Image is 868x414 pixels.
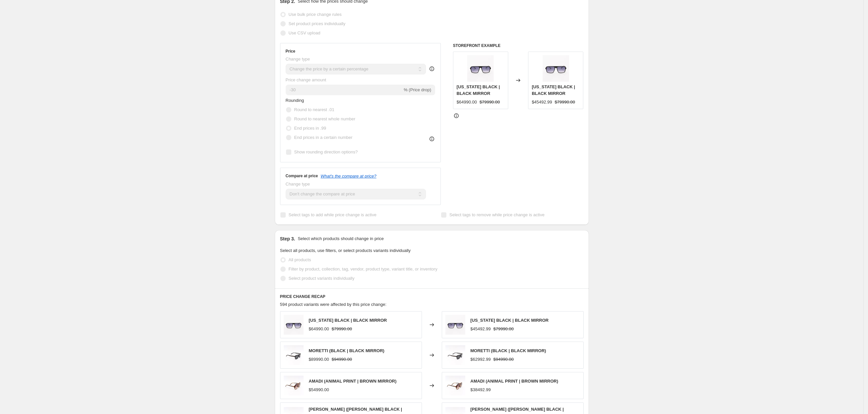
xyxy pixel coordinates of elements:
div: $62992.99 [471,356,491,363]
div: $89990.00 [309,356,329,363]
input: -15 [286,85,402,95]
span: 594 product variants were affected by this price change: [280,302,387,307]
span: Change type [286,57,310,62]
span: Use CSV upload [289,30,320,35]
h6: PRICE CHANGE RECAP [280,294,584,299]
img: MORETTIBLACK2_192cadd1-b150-4719-8e10-69d2e1de45f8_80x.jpg [445,345,465,365]
h2: Step 3. [280,235,295,242]
span: AMADI (ANIMAL PRINT | BROWN MIRROR) [471,379,558,384]
span: End prices in .99 [294,126,326,131]
img: MORETTIBLACK2_192cadd1-b150-4719-8e10-69d2e1de45f8_80x.jpg [284,345,304,365]
h6: STOREFRONT EXAMPLE [453,43,584,48]
span: Change type [286,182,310,186]
strike: $79990.00 [493,326,514,332]
span: Select all products, use filters, or select products variants individually [280,248,411,253]
span: Set product prices individually [289,21,346,26]
span: MORETTI (BLACK | BLACK MIRROR) [309,348,385,353]
img: MONTANABLACK1_80x.jpg [445,315,465,335]
div: $45492.99 [471,326,491,332]
div: $45492.99 [532,99,552,105]
span: Round to nearest .01 [294,107,334,112]
strike: $79990.00 [479,99,500,105]
span: End prices in a certain number [294,135,352,140]
img: MONTANABLACK1_80x.jpg [467,55,494,82]
span: MORETTI (BLACK | BLACK MIRROR) [471,348,546,353]
div: $38492.99 [471,387,491,393]
span: Use bulk price change rules [289,12,342,17]
img: AMADIANIMALPRINT2_80x.jpg [284,376,304,395]
span: Round to nearest whole number [294,116,355,121]
img: AMADIANIMALPRINT2_80x.jpg [445,376,465,395]
span: Filter by product, collection, tag, vendor, product type, variant title, or inventory [289,267,437,271]
span: AMADI (ANIMAL PRINT | BROWN MIRROR) [309,379,397,384]
button: What's the compare at price? [321,174,377,179]
div: $54990.00 [309,387,329,393]
span: Select tags to remove while price change is active [449,212,545,217]
img: MONTANABLACK1_80x.jpg [543,55,569,82]
span: Price change amount [286,77,326,82]
p: Select which products should change in price [298,235,384,242]
h3: Price [286,49,295,54]
span: Rounding [286,98,304,103]
span: [US_STATE] BLACK | BLACK MIRROR [471,318,549,323]
strike: $79990.00 [555,99,575,105]
span: [US_STATE] BLACK | BLACK MIRROR [532,84,575,96]
span: % (Price drop) [404,87,431,92]
span: Select tags to add while price change is active [289,212,377,217]
span: All products [289,257,311,262]
strike: $94990.00 [493,356,514,363]
strike: $94990.00 [332,356,352,363]
h3: Compare at price [286,173,318,179]
img: MONTANABLACK1_80x.jpg [284,315,304,335]
strike: $79990.00 [332,326,352,332]
div: $64990.00 [457,99,477,105]
div: $64990.00 [309,326,329,332]
span: Select product variants individually [289,276,354,281]
span: [US_STATE] BLACK | BLACK MIRROR [309,318,387,323]
span: Show rounding direction options? [294,149,358,154]
div: help [429,65,435,72]
span: [US_STATE] BLACK | BLACK MIRROR [457,84,500,96]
